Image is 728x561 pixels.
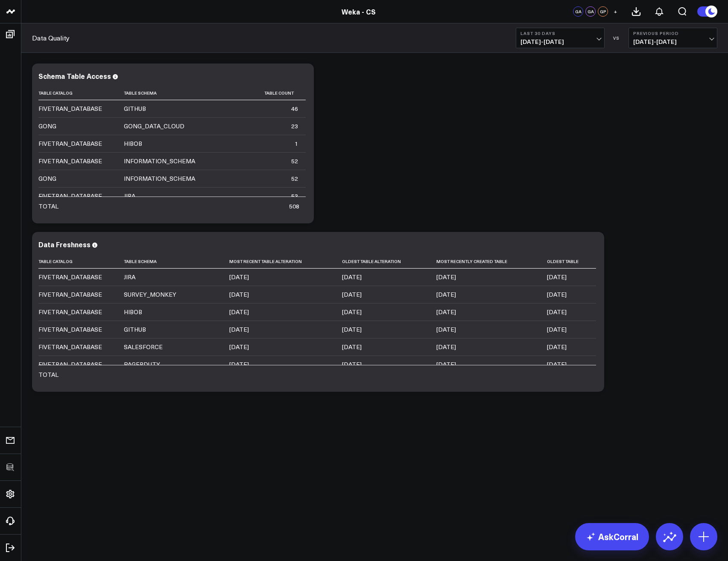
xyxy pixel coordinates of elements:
div: TOTAL [38,370,58,379]
a: AskCorral [575,523,649,550]
div: JIRA [124,192,135,200]
div: PAGERDUTY [124,360,160,369]
div: JIRA [124,273,135,281]
div: GITHUB [124,325,146,334]
div: GONG [38,122,56,130]
div: [DATE] [547,325,567,334]
a: Data Quality [32,33,70,43]
button: Previous Period[DATE]-[DATE] [629,28,717,48]
th: Most Recent Table Alteration [229,254,342,269]
div: [DATE] [547,273,567,281]
div: [DATE] [436,273,456,281]
div: 23 [291,122,298,130]
th: Table Catalog [38,86,124,100]
th: Table Schema [124,86,243,100]
div: FIVETRAN_DATABASE [38,325,102,334]
div: 508 [289,202,299,211]
div: FIVETRAN_DATABASE [38,360,102,369]
div: TOTAL [38,202,58,211]
div: 46 [291,104,298,113]
div: [DATE] [547,308,567,316]
div: [DATE] [547,360,567,369]
div: [DATE] [436,308,456,316]
div: Data Freshness [38,240,91,249]
span: [DATE] - [DATE] [633,38,713,45]
div: [DATE] [436,360,456,369]
div: [DATE] [342,308,362,316]
div: [DATE] [229,325,249,334]
div: GONG [38,174,56,183]
th: Table Count [243,86,306,100]
div: FIVETRAN_DATABASE [38,308,102,316]
th: Most Recently Created Table [436,254,547,269]
div: 52 [291,157,298,165]
span: + [614,9,617,14]
div: FIVETRAN_DATABASE [38,157,102,165]
div: Schema Table Access [38,71,111,81]
div: FIVETRAN_DATABASE [38,290,102,299]
div: 53 [291,192,298,200]
b: Previous Period [633,31,713,36]
div: HIBOB [124,308,142,316]
div: VS [609,35,624,40]
div: INFORMATION_SCHEMA [124,174,195,183]
th: Table Catalog [38,254,124,269]
div: GITHUB [124,104,146,113]
div: SURVEY_MONKEY [124,290,176,299]
div: [DATE] [342,360,362,369]
div: 52 [291,174,298,183]
div: GP [598,6,608,17]
div: [DATE] [229,273,249,281]
a: Weka - CS [342,7,376,16]
div: [DATE] [436,343,456,351]
div: [DATE] [229,360,249,369]
div: [DATE] [342,273,362,281]
div: GA [585,6,596,17]
div: [DATE] [229,308,249,316]
button: + [610,6,620,17]
div: GA [573,6,583,17]
div: [DATE] [436,325,456,334]
div: [DATE] [547,343,567,351]
th: Oldest Table [547,254,596,269]
th: Oldest Table Alteration [342,254,436,269]
div: [DATE] [342,325,362,334]
span: [DATE] - [DATE] [520,38,600,45]
div: [DATE] [342,290,362,299]
div: [DATE] [229,343,249,351]
div: FIVETRAN_DATABASE [38,104,102,113]
div: [DATE] [547,290,567,299]
div: GONG_DATA_CLOUD [124,122,184,130]
b: Last 30 Days [520,31,600,36]
div: INFORMATION_SCHEMA [124,157,195,165]
div: FIVETRAN_DATABASE [38,273,102,281]
div: SALESFORCE [124,343,163,351]
button: Last 30 Days[DATE]-[DATE] [516,28,605,48]
th: Table Schema [124,254,229,269]
div: FIVETRAN_DATABASE [38,139,102,148]
div: FIVETRAN_DATABASE [38,343,102,351]
div: FIVETRAN_DATABASE [38,192,102,200]
div: [DATE] [342,343,362,351]
div: [DATE] [436,290,456,299]
div: HIBOB [124,139,142,148]
div: [DATE] [229,290,249,299]
div: 1 [295,139,298,148]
